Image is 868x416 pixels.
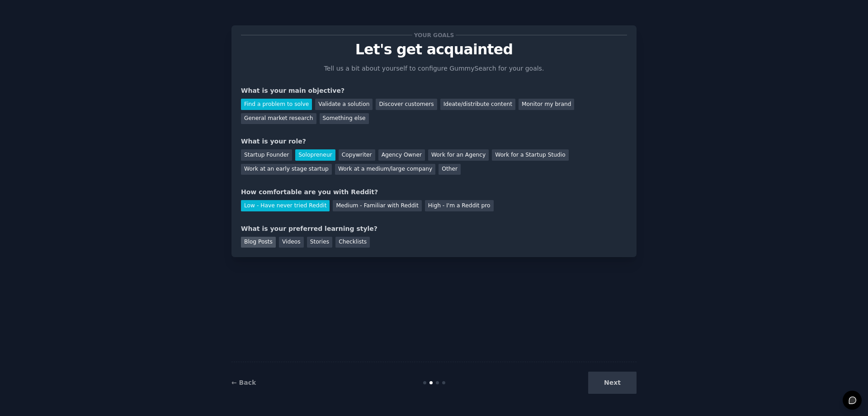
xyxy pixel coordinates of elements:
[241,113,316,124] div: General market research
[241,224,627,234] div: What is your preferred learning style?
[335,237,370,248] div: Checklists
[333,200,421,211] div: Medium - Familiar with Reddit
[320,64,548,73] p: Tell us a bit about yourself to configure GummySearch for your goals.
[241,86,627,96] div: What is your main objective?
[279,237,304,248] div: Videos
[440,99,515,110] div: Ideate/distribute content
[378,149,425,161] div: Agency Owner
[428,149,489,161] div: Work for an Agency
[412,30,456,40] span: Your goals
[241,42,627,57] p: Let's get acquainted
[241,187,627,197] div: How comfortable are you with Reddit?
[425,200,494,211] div: High - I'm a Reddit pro
[241,237,276,248] div: Blog Posts
[241,164,332,175] div: Work at an early stage startup
[241,149,292,161] div: Startup Founder
[339,149,375,161] div: Copywriter
[315,99,373,110] div: Validate a solution
[295,149,335,161] div: Solopreneur
[231,379,256,386] a: ← Back
[439,164,461,175] div: Other
[320,113,369,124] div: Something else
[519,99,574,110] div: Monitor my brand
[241,200,330,211] div: Low - Have never tried Reddit
[492,149,568,161] div: Work for a Startup Studio
[241,137,627,146] div: What is your role?
[307,237,332,248] div: Stories
[376,99,437,110] div: Discover customers
[335,164,435,175] div: Work at a medium/large company
[241,99,312,110] div: Find a problem to solve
